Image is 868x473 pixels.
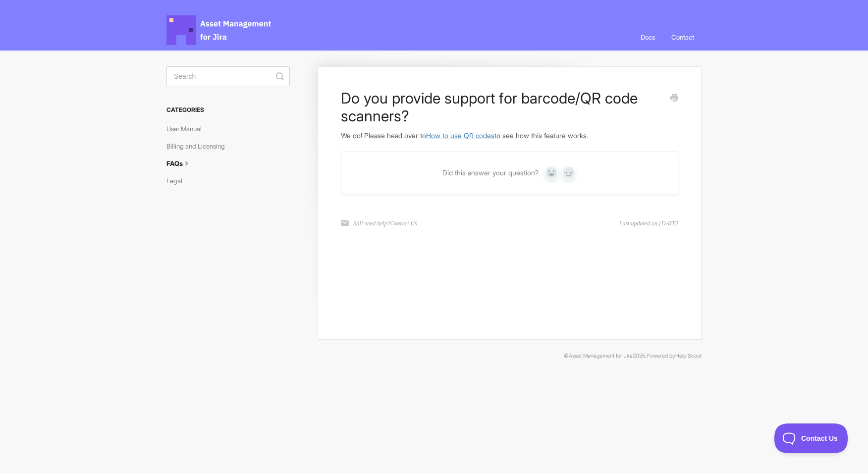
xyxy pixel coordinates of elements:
[675,353,702,359] a: Help Scout
[166,138,232,154] a: Billing and Licensing
[341,130,678,141] p: We do! Please head over to to see how this feature works.
[166,352,702,361] p: © 2025.
[569,353,633,359] a: Asset Management for Jira
[166,121,209,137] a: User Manual
[353,219,417,228] p: Still need help?
[633,24,662,51] a: Docs
[166,173,190,189] a: Legal
[670,93,678,104] a: Print this Article
[647,353,702,359] span: Powered by
[341,89,663,125] h1: Do you provide support for barcode/QR code scanners?
[166,156,199,171] a: FAQs
[619,219,678,228] time: Last updated on [DATE]
[166,101,290,119] h3: Categories
[166,66,290,86] input: Search
[442,168,539,177] span: Did this answer your question?
[166,15,272,45] span: Asset Management for Jira Docs
[774,423,848,453] iframe: Toggle Customer Support
[426,131,494,140] a: How to use QR codes
[390,220,417,227] a: Contact Us
[664,24,702,51] a: Contact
